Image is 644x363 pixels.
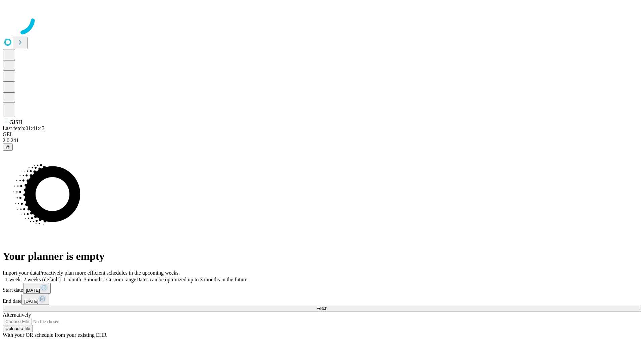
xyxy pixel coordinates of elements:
[23,277,61,282] span: 2 weeks (default)
[3,312,31,318] span: Alternatively
[3,144,13,151] button: @
[39,270,180,276] span: Proactively plan more efficient schedules in the upcoming weeks.
[9,119,22,125] span: GJSH
[106,277,136,282] span: Custom range
[3,125,45,131] span: Last fetch: 01:41:43
[26,288,40,293] span: [DATE]
[3,283,641,294] div: Start date
[5,145,10,150] span: @
[3,305,641,312] button: Fetch
[3,137,641,144] div: 2.0.241
[5,277,21,282] span: 1 week
[3,270,39,276] span: Import your data
[3,325,33,332] button: Upload a file
[316,306,327,311] span: Fetch
[3,250,641,263] h1: Your planner is empty
[24,299,38,304] span: [DATE]
[63,277,81,282] span: 1 month
[84,277,104,282] span: 3 months
[3,131,641,137] div: GEI
[23,283,51,294] button: [DATE]
[21,294,49,305] button: [DATE]
[136,277,249,282] span: Dates can be optimized up to 3 months in the future.
[3,294,641,305] div: End date
[3,332,107,338] span: With your OR schedule from your existing EHR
